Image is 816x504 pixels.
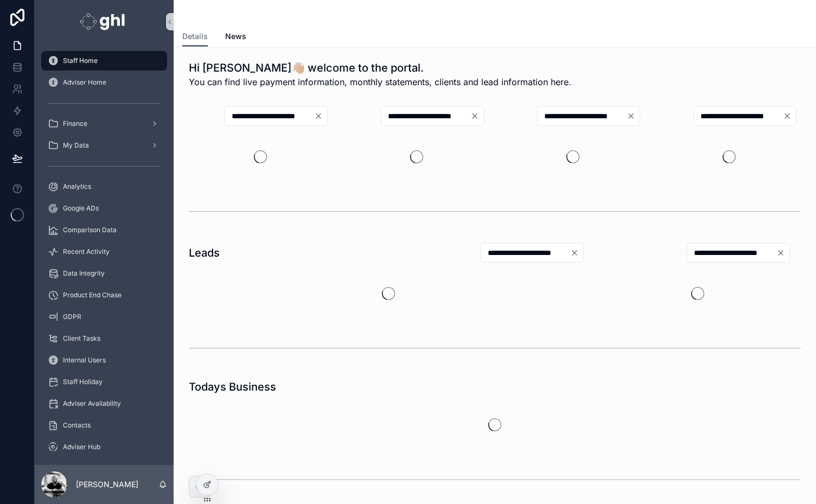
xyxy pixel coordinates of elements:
[63,226,117,234] span: Comparison Data
[189,75,571,88] span: You can find live payment information, monthly statements, clients and lead information here.
[63,334,100,343] span: Client Tasks
[41,350,167,370] a: Internal Users
[182,31,208,42] span: Details
[41,372,167,392] a: Staff Holiday
[63,247,110,256] span: Recent Activity
[189,245,220,260] h1: Leads
[63,56,98,65] span: Staff Home
[41,329,167,348] a: Client Tasks
[41,264,167,283] a: Data Integrity
[63,443,100,451] span: Adviser Hub
[225,27,246,48] a: News
[41,73,167,92] a: Adviser Home
[41,285,167,305] a: Product End Chase
[314,112,327,120] button: Clear
[41,220,167,240] a: Comparison Data
[63,78,106,87] span: Adviser Home
[41,416,167,435] a: Contacts
[63,269,105,278] span: Data Integrity
[470,112,483,120] button: Clear
[63,378,103,386] span: Staff Holiday
[41,394,167,413] a: Adviser Availability
[189,60,571,75] h1: Hi [PERSON_NAME]👋🏼 welcome to the portal.
[776,248,789,257] button: Clear
[570,248,583,257] button: Clear
[63,399,121,408] span: Adviser Availability
[41,199,167,218] a: Google ADs
[63,421,91,430] span: Contacts
[76,479,138,490] p: [PERSON_NAME]
[41,307,167,327] a: GDPR
[41,114,167,133] a: Finance
[225,31,246,42] span: News
[41,136,167,155] a: My Data
[783,112,796,120] button: Clear
[63,464,111,473] span: Meet The Team
[627,112,640,120] button: Clear
[41,51,167,71] a: Staff Home
[63,291,122,299] span: Product End Chase
[41,459,167,479] a: Meet The Team
[41,437,167,457] a: Adviser Hub
[63,312,81,321] span: GDPR
[189,379,276,394] h1: Todays Business
[63,356,106,365] span: Internal Users
[80,13,128,30] img: App logo
[63,141,89,150] span: My Data
[63,182,91,191] span: Analytics
[41,242,167,261] a: Recent Activity
[35,43,174,465] div: scrollable content
[182,27,208,47] a: Details
[41,177,167,196] a: Analytics
[63,119,87,128] span: Finance
[63,204,99,213] span: Google ADs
